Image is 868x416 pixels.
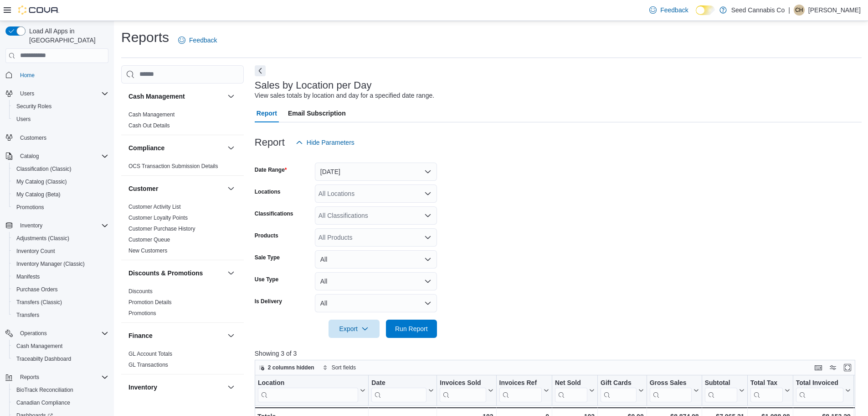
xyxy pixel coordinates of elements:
[128,184,158,193] h3: Customer
[2,371,112,384] button: Reports
[16,191,61,198] span: My Catalog (Beta)
[315,294,437,312] button: All
[128,111,175,118] a: Cash Management
[13,284,108,295] span: Purchase Orders
[424,190,431,197] button: Open list of options
[128,215,188,221] a: Customer Loyalty Points
[13,310,108,321] span: Transfers
[255,166,287,174] label: Date Range
[2,131,112,144] button: Customers
[255,80,372,91] h3: Sales by Location per Day
[386,320,437,338] button: Run Report
[255,91,434,100] div: View sales totals by location and day for a specified date range.
[555,379,595,402] button: Net Sold
[255,232,278,239] label: Products
[9,163,112,175] button: Classification (Classic)
[788,5,790,16] p: |
[424,234,431,241] button: Open list of options
[16,88,38,99] button: Users
[750,379,782,387] div: Total Tax
[128,111,175,118] span: Cash Management
[16,235,69,242] span: Adjustments (Classic)
[2,150,112,163] button: Catalog
[20,90,34,97] span: Users
[13,384,77,395] a: BioTrack Reconciliation
[307,138,354,147] span: Hide Parameters
[226,91,236,102] button: Cash Management
[128,310,156,317] span: Promotions
[128,350,172,358] span: GL Account Totals
[16,399,70,406] span: Canadian Compliance
[13,189,108,200] span: My Catalog (Beta)
[128,92,185,101] h3: Cash Management
[9,201,112,214] button: Promotions
[9,396,112,409] button: Canadian Compliance
[649,379,691,402] div: Gross Sales
[660,5,688,15] span: Feedback
[796,379,843,387] div: Total Invoiced
[26,26,108,45] span: Load All Apps in [GEOGRAPHIC_DATA]
[395,324,428,333] span: Run Report
[255,65,266,76] button: Next
[704,379,737,402] div: Subtotal
[16,132,50,143] a: Customers
[226,142,236,153] button: Compliance
[16,220,108,231] span: Inventory
[128,299,172,306] span: Promotion Details
[319,362,360,373] button: Sort fields
[2,219,112,232] button: Inventory
[128,288,153,295] a: Discounts
[601,379,637,402] div: Gift Card Sales
[16,286,58,293] span: Purchase Orders
[499,379,541,402] div: Invoices Ref
[258,379,365,402] button: Location
[329,320,380,338] button: Export
[258,379,358,402] div: Location
[315,272,437,290] button: All
[16,151,108,162] span: Catalog
[371,379,434,402] button: Date
[9,296,112,309] button: Transfers (Classic)
[16,132,108,143] span: Customers
[9,175,112,188] button: My Catalog (Classic)
[121,286,244,322] div: Discounts & Promotions
[13,114,34,125] a: Users
[315,163,437,181] button: [DATE]
[128,163,218,170] span: OCS Transaction Submission Details
[13,258,88,269] a: Inventory Manager (Classic)
[13,246,59,257] a: Inventory Count
[13,101,108,112] span: Security Roles
[13,258,108,269] span: Inventory Manager (Classic)
[128,163,218,169] a: OCS Transaction Submission Details
[255,254,280,261] label: Sale Type
[16,328,51,339] button: Operations
[704,379,737,387] div: Subtotal
[13,297,108,308] span: Transfers (Classic)
[16,247,55,255] span: Inventory Count
[175,31,221,49] a: Feedback
[13,397,74,408] a: Canadian Compliance
[121,161,244,175] div: Compliance
[128,362,168,368] a: GL Transactions
[16,103,51,110] span: Security Roles
[128,143,164,153] h3: Compliance
[696,5,715,15] input: Dark Mode
[13,353,108,364] span: Traceabilty Dashboard
[9,353,112,365] button: Traceabilty Dashboard
[255,349,862,358] p: Showing 3 of 3
[440,379,493,402] button: Invoices Sold
[555,379,587,402] div: Net Sold
[9,384,112,396] button: BioTrack Reconciliation
[288,104,346,122] span: Email Subscription
[255,276,278,283] label: Use Type
[255,362,318,373] button: 2 columns hidden
[649,379,691,387] div: Gross Sales
[499,379,541,387] div: Invoices Ref
[128,269,203,278] h3: Discounts & Promotions
[13,176,71,187] a: My Catalog (Classic)
[13,233,108,244] span: Adjustments (Classic)
[128,383,157,392] h3: Inventory
[649,379,699,402] button: Gross Sales
[128,226,195,232] a: Customer Purchase History
[827,362,838,373] button: Display options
